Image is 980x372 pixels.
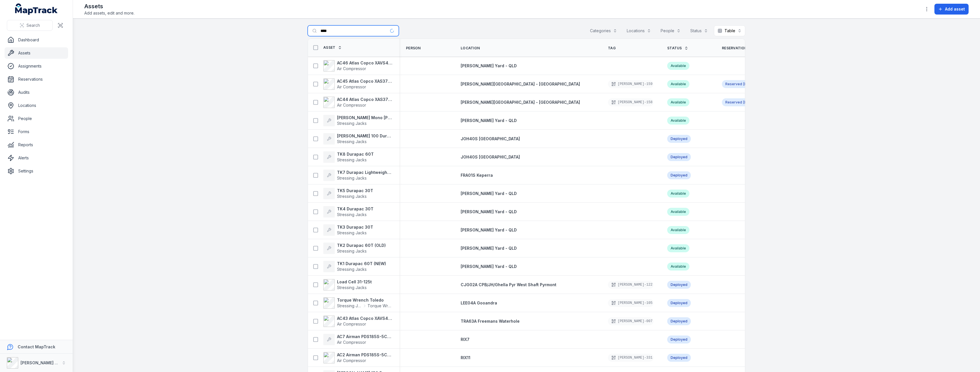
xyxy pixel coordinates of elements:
[667,317,691,325] div: Deployed
[337,297,392,303] strong: Torque Wrench Toledo
[461,82,580,86] span: [PERSON_NAME][GEOGRAPHIC_DATA] - [GEOGRAPHIC_DATA]
[323,151,374,163] a: TK8 Durapac 60TStressing Jacks
[337,78,392,84] strong: AC45 Atlas Copco XAS375TA
[323,297,392,309] a: Torque Wrench ToledoStressing JacksTorque Wrench
[743,82,755,86] time: 9/15/2025, 12:00:00 AM
[667,171,691,179] div: Deployed
[337,303,362,309] span: Stressing Jacks
[461,99,580,105] a: [PERSON_NAME][GEOGRAPHIC_DATA] - [GEOGRAPHIC_DATA]
[5,47,68,59] a: Assets
[15,3,58,15] a: MapTrack
[323,334,392,345] a: AC7 Airman PDS185S-5C5 on [PERSON_NAME] 7Air Compressor
[323,279,372,290] a: Load Cell 31-125tStressing Jacks
[461,355,470,360] span: RIX11
[667,354,691,362] div: Deployed
[337,267,367,272] span: Stressing Jacks
[337,170,392,175] strong: TK7 Durapac Lightweight 100T
[667,208,689,216] div: Available
[5,100,68,111] a: Locations
[323,45,342,50] a: Asset
[722,80,758,88] a: Reserved[DATE]
[406,46,421,50] span: Person
[337,139,367,144] span: Stressing Jacks
[667,299,691,307] div: Deployed
[323,352,392,363] a: AC2 Airman PDS185S-5C5 on [PERSON_NAME] 11Air Compressor
[461,337,469,342] a: RIX7
[743,100,755,104] span: [DATE]
[461,63,517,69] a: [PERSON_NAME] Yard - QLD
[667,226,689,234] div: Available
[667,336,691,343] div: Deployed
[337,133,392,139] strong: [PERSON_NAME] 100 Durapac 100T
[461,319,520,324] span: TRA63A Freemans Waterhole
[323,224,373,236] a: TK3 Durapac 30TStressing Jacks
[337,103,366,107] span: Air Compressor
[323,316,392,327] a: AC43 Atlas Copco XAVS450Air Compressor
[623,25,655,36] button: Locations
[337,212,367,217] span: Stressing Jacks
[608,354,654,362] div: [PERSON_NAME]-331
[337,249,367,253] span: Stressing Jacks
[337,334,392,340] strong: AC7 Airman PDS185S-5C5 on [PERSON_NAME] 7
[461,154,520,160] a: JOH40S [GEOGRAPHIC_DATA]
[337,230,367,235] span: Stressing Jacks
[5,152,68,164] a: Alerts
[461,337,469,342] span: RIX7
[5,60,68,72] a: Assignments
[667,117,689,125] div: Available
[337,279,372,285] strong: Load Cell 31-125t
[461,300,497,305] span: LEE04A Gooandra
[722,98,758,106] div: Reserved
[667,281,691,289] div: Deployed
[337,97,392,102] strong: AC44 Atlas Copco XAS375TA
[337,188,373,194] strong: TK5 Durapac 30T
[461,81,580,87] a: [PERSON_NAME][GEOGRAPHIC_DATA] - [GEOGRAPHIC_DATA]
[323,188,373,199] a: TK5 Durapac 30TStressing Jacks
[461,227,517,233] a: [PERSON_NAME] Yard - QLD
[687,25,712,36] button: Status
[5,139,68,151] a: Reports
[337,224,373,230] strong: TK3 Durapac 30T
[84,10,134,16] span: Add assets, edit and more.
[461,227,517,232] span: [PERSON_NAME] Yard - QLD
[461,209,517,215] a: [PERSON_NAME] Yard - QLD
[323,133,392,145] a: [PERSON_NAME] 100 Durapac 100TStressing Jacks
[7,20,53,31] button: Search
[461,136,520,142] a: JOH40S [GEOGRAPHIC_DATA]
[337,176,367,180] span: Stressing Jacks
[337,243,386,248] strong: TK2 Durapac 60T (OLD)
[667,98,689,106] div: Available
[337,66,366,71] span: Air Compressor
[337,115,392,121] strong: [PERSON_NAME] Mono [PERSON_NAME] 25TN
[667,62,689,70] div: Available
[461,264,517,269] span: [PERSON_NAME] Yard - QLD
[608,80,654,88] div: [PERSON_NAME]-159
[461,246,517,251] span: [PERSON_NAME] Yard - QLD
[5,34,68,46] a: Dashboard
[337,340,366,345] span: Air Compressor
[667,46,682,50] span: Status
[667,46,688,50] a: Status
[667,244,689,252] div: Available
[461,300,497,306] a: LEE04A Gooandra
[323,243,386,254] a: TK2 Durapac 60T (OLD)Stressing Jacks
[337,322,366,326] span: Air Compressor
[337,157,367,162] span: Stressing Jacks
[722,80,758,88] div: Reserved
[461,282,556,287] span: CJG02A CPB/JH/Ghella Pyr West Shaft Pyrmont
[461,172,493,178] a: FRA01S Keperra
[667,263,689,271] div: Available
[461,173,493,178] span: FRA01S Keperra
[461,191,517,196] a: [PERSON_NAME] Yard - QLD
[461,355,470,361] a: RIX11
[608,317,654,325] div: [PERSON_NAME]-007
[18,344,55,349] strong: Contact MapTrack
[5,87,68,98] a: Audits
[461,118,517,123] a: [PERSON_NAME] Yard - QLD
[667,153,691,161] div: Deployed
[667,190,689,198] div: Available
[945,6,965,12] span: Add asset
[337,352,392,358] strong: AC2 Airman PDS185S-5C5 on [PERSON_NAME] 11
